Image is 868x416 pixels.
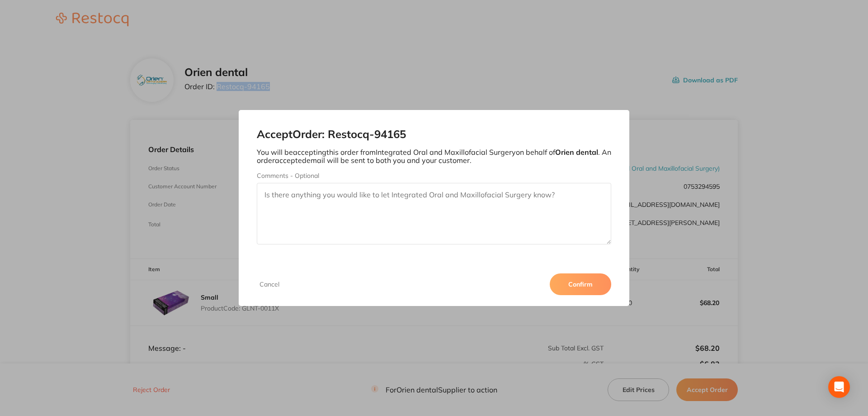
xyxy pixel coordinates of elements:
h2: Accept Order: Restocq- 94165 [257,128,611,141]
b: Orien dental [555,148,598,157]
button: Confirm [550,273,611,295]
button: Cancel [257,280,282,288]
label: Comments - Optional [257,172,611,179]
div: Open Intercom Messenger [828,376,850,398]
p: You will be accepting this order from Integrated Oral and Maxillofacial Surgery on behalf of . An... [257,148,611,165]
